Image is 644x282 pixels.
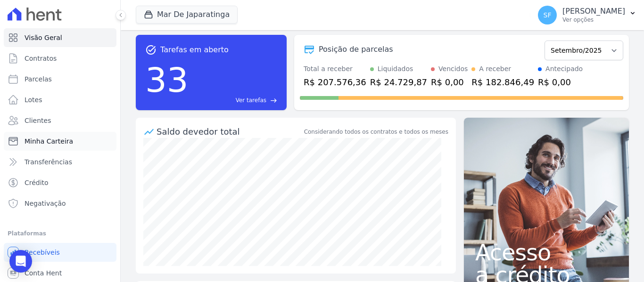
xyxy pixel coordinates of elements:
span: Conta Hent [25,268,62,278]
div: R$ 0,00 [431,76,468,89]
div: R$ 0,00 [538,76,583,89]
a: Visão Geral [4,28,116,47]
div: 33 [145,56,189,105]
span: Crédito [25,178,49,187]
span: Negativação [25,199,66,208]
span: Clientes [25,116,51,125]
span: east [270,97,277,104]
span: Visão Geral [25,33,62,42]
span: Acesso [475,241,618,264]
div: Total a receber [304,64,366,74]
div: Vencidos [438,64,468,74]
button: Mar De Japaratinga [136,6,238,24]
div: Plataformas [8,228,113,239]
a: Contratos [4,49,116,68]
span: Lotes [25,95,42,105]
span: SF [544,12,552,18]
span: task_alt [145,44,157,56]
a: Ver tarefas east [192,96,277,105]
span: Minha Carteira [25,137,73,146]
a: Transferências [4,153,116,171]
div: Posição de parcelas [319,44,393,55]
a: Crédito [4,173,116,192]
span: Tarefas em aberto [160,44,229,56]
span: Contratos [25,54,57,63]
a: Clientes [4,111,116,130]
div: Saldo devedor total [157,125,302,138]
span: Transferências [25,157,72,167]
a: Minha Carteira [4,132,116,151]
span: Ver tarefas [236,96,266,105]
p: Ver opções [562,16,625,24]
div: R$ 207.576,36 [304,76,366,89]
div: Antecipado [545,64,583,74]
div: R$ 24.729,87 [370,76,427,89]
span: Recebíveis [25,248,60,257]
div: A receber [479,64,511,74]
a: Negativação [4,194,116,213]
button: SF [PERSON_NAME] Ver opções [530,2,644,28]
div: Liquidados [378,64,413,74]
a: Parcelas [4,70,116,89]
div: Open Intercom Messenger [9,250,32,273]
a: Lotes [4,90,116,109]
a: Recebíveis [4,243,116,262]
div: R$ 182.846,49 [471,76,534,89]
span: Parcelas [25,74,52,84]
p: [PERSON_NAME] [562,7,625,16]
div: Considerando todos os contratos e todos os meses [304,128,448,136]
